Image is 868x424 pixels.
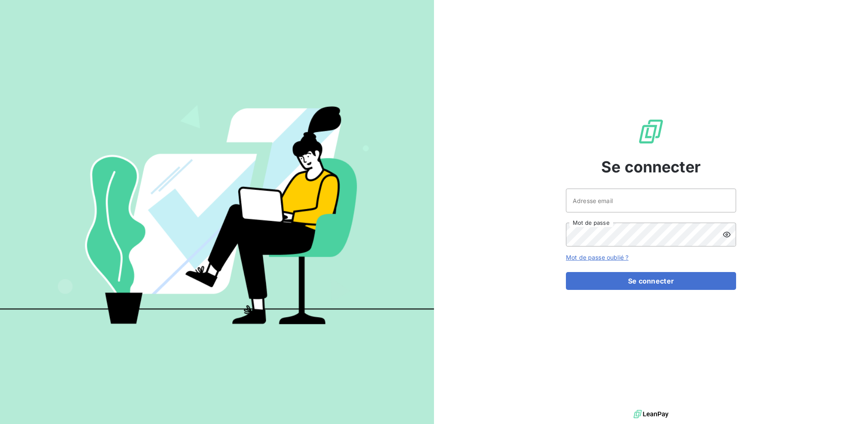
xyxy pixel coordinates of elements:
img: Logo LeanPay [637,118,665,145]
input: placeholder [566,189,736,212]
img: logo [634,408,668,421]
span: Se connecter [601,155,701,178]
a: Mot de passe oublié ? [566,254,628,261]
button: Se connecter [566,272,736,290]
